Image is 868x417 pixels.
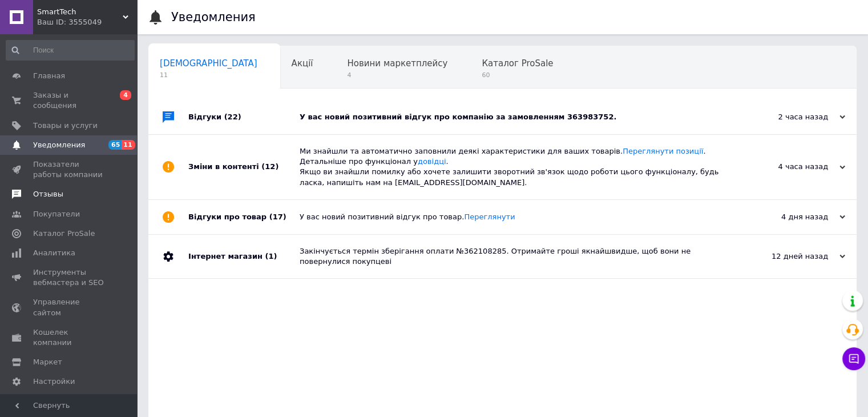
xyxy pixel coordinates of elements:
span: 4 [120,90,131,100]
div: У вас новий позитивний відгук про товар. [300,212,731,222]
div: Зміни в контенті [188,135,300,199]
div: Ми знайшли та автоматично заповнили деякі характеристики для ваших товарів. . Детальніше про функ... [300,146,731,188]
a: Переглянути [464,212,515,221]
h1: Уведомления [171,10,256,24]
div: 4 часа назад [731,162,845,172]
span: 11 [160,71,257,79]
span: Новини маркетплейсу [347,58,447,69]
span: (1) [265,252,277,260]
span: Настройки [33,376,75,387]
span: Уведомления [33,140,85,150]
div: Ваш ID: 3555049 [37,17,137,27]
span: (22) [224,113,241,121]
span: Кошелек компании [33,327,106,348]
span: 60 [482,71,553,79]
button: Чат с покупателем [842,347,865,370]
span: Каталог ProSale [33,228,95,239]
span: Управление сайтом [33,297,106,318]
span: (12) [261,162,278,171]
span: Отзывы [33,189,63,199]
span: Товары и услуги [33,121,98,131]
span: Каталог ProSale [482,58,553,69]
span: Маркет [33,357,62,367]
input: Поиск [6,40,135,61]
div: Закінчується термін зберігання оплати №362108285. Отримайте гроші якнайшвидше, щоб вони не поверн... [300,246,731,267]
a: Переглянути позиції [623,147,703,155]
div: У вас новий позитивний відгук про компанію за замовленням 363983752. [300,112,731,122]
span: Главная [33,71,65,81]
div: Інтернет магазин [188,235,300,278]
span: 11 [122,140,135,150]
span: 4 [347,71,447,79]
div: Відгуки про товар [188,200,300,234]
span: Инструменты вебмастера и SEO [33,267,106,288]
div: 4 дня назад [731,212,845,222]
span: Аналитика [33,248,75,258]
a: довідці [418,157,446,166]
span: 65 [108,140,122,150]
span: Покупатели [33,209,80,219]
span: SmartTech [37,7,123,17]
span: Показатели работы компании [33,159,106,180]
div: Відгуки [188,100,300,134]
span: Заказы и сообщения [33,90,106,111]
span: [DEMOGRAPHIC_DATA] [160,58,257,69]
div: 12 дней назад [731,251,845,262]
span: Акції [292,58,313,69]
span: (17) [269,212,286,221]
div: 2 часа назад [731,112,845,122]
